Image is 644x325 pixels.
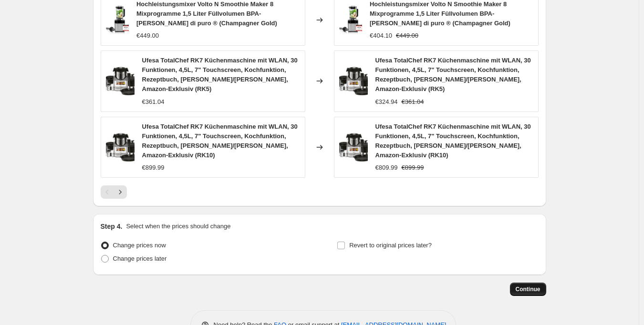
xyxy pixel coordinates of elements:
p: Select when the prices should change [126,222,230,231]
img: 71X8tN89g5L._AC_SL1500_80x.jpg [339,6,362,34]
img: 71TQd4oQH-L._AC_SL1500_80x.jpg [339,67,368,95]
span: Hochleistungsmixer Volto N Smoothie Maker 8 Mixprogramme 1,5 Liter Füllvolumen BPA-[PERSON_NAME] ... [136,0,277,27]
span: Revert to original prices later? [349,242,432,249]
div: €449.00 [136,31,159,41]
span: Continue [516,285,540,293]
div: €324.94 [375,97,398,107]
h2: Step 4. [101,222,123,231]
img: 71TQd4oQH-L._AC_SL1500_80x.jpg [339,133,368,162]
div: €404.10 [370,31,392,41]
img: 71X8tN89g5L._AC_SL1500_80x.jpg [106,6,129,34]
img: 71TQd4oQH-L._AC_SL1500_80x.jpg [106,133,135,162]
strike: €449.00 [396,31,418,41]
span: Change prices later [113,255,167,262]
span: Ufesa TotalChef RK7 Küchenmaschine mit WLAN, 30 Funktionen, 4,5L, 7" Touchscreen, Kochfunktion, R... [142,57,298,92]
span: Ufesa TotalChef RK7 Küchenmaschine mit WLAN, 30 Funktionen, 4,5L, 7" Touchscreen, Kochfunktion, R... [375,57,531,92]
div: €361.04 [142,97,165,107]
span: Ufesa TotalChef RK7 Küchenmaschine mit WLAN, 30 Funktionen, 4,5L, 7" Touchscreen, Kochfunktion, R... [142,123,298,159]
strike: €899.99 [402,163,424,173]
div: €899.99 [142,163,165,173]
img: 71TQd4oQH-L._AC_SL1500_80x.jpg [106,67,135,95]
button: Continue [510,283,546,296]
button: Next [114,185,127,199]
strike: €361.04 [402,97,424,107]
span: Hochleistungsmixer Volto N Smoothie Maker 8 Mixprogramme 1,5 Liter Füllvolumen BPA-[PERSON_NAME] ... [370,0,510,27]
div: €809.99 [375,163,398,173]
span: Change prices now [113,242,166,249]
span: Ufesa TotalChef RK7 Küchenmaschine mit WLAN, 30 Funktionen, 4,5L, 7" Touchscreen, Kochfunktion, R... [375,123,531,159]
nav: Pagination [101,185,127,199]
